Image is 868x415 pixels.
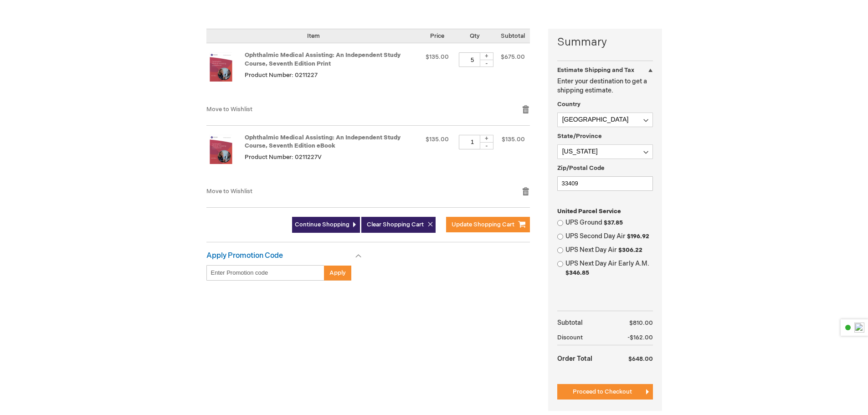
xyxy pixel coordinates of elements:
[480,60,493,67] div: -
[565,269,589,277] span: $346.85
[557,35,653,50] strong: Summary
[245,51,401,67] a: Ophthalmic Medical Assisting: An Independent Study Course, Seventh Edition Print
[307,32,320,40] span: Item
[501,32,525,40] span: Subtotal
[295,221,349,228] span: Continue Shopping
[206,106,252,113] a: Move to Wishlist
[292,217,360,233] a: Continue Shopping
[206,135,236,164] img: Ophthalmic Medical Assisting: An Independent Study Course, Seventh Edition eBook
[426,53,449,61] span: $135.00
[573,388,632,395] span: Proceed to Checkout
[565,259,653,277] label: UPS Next Day Air Early A.M.
[557,208,621,215] span: United Parcel Service
[245,154,322,161] span: Product Number: 0211227V
[565,218,653,227] label: UPS Ground
[245,72,318,79] span: Product Number: 0211227
[480,135,493,143] div: +
[452,221,514,228] span: Update Shopping Cart
[206,135,245,178] a: Ophthalmic Medical Assisting: An Independent Study Course, Seventh Edition eBook
[324,265,351,281] button: Apply
[557,164,605,172] span: Zip/Postal Code
[426,136,449,143] span: $135.00
[206,52,236,82] img: Ophthalmic Medical Assisting: An Independent Study Course, Seventh Edition Print
[459,135,486,149] input: Qty
[557,133,602,140] span: State/Province
[557,77,653,95] p: Enter your destination to get a shipping estimate.
[557,384,653,400] button: Proceed to Checkout
[629,319,653,327] span: $810.00
[206,52,245,95] a: Ophthalmic Medical Assisting: An Independent Study Course, Seventh Edition Print
[604,219,623,226] span: $37.85
[628,355,653,363] span: $648.00
[361,217,436,233] button: Clear Shopping Cart
[206,251,283,260] strong: Apply Promotion Code
[565,246,653,255] label: UPS Next Day Air
[627,233,649,240] span: $196.92
[480,142,493,149] div: -
[329,269,346,277] span: Apply
[206,265,324,281] input: Enter Promotion code
[618,246,642,254] span: $306.22
[557,334,583,341] span: Discount
[565,232,653,241] label: UPS Second Day Air
[557,101,580,108] span: Country
[501,53,525,61] span: $675.00
[245,134,401,150] a: Ophthalmic Medical Assisting: An Independent Study Course, Seventh Edition eBook
[480,52,493,60] div: +
[502,136,525,143] span: $135.00
[627,334,653,341] span: -$162.00
[470,32,480,40] span: Qty
[206,188,252,195] a: Move to Wishlist
[557,316,610,330] th: Subtotal
[557,350,592,366] strong: Order Total
[557,67,634,74] strong: Estimate Shipping and Tax
[459,52,486,67] input: Qty
[446,217,530,232] button: Update Shopping Cart
[367,221,424,228] span: Clear Shopping Cart
[430,32,444,40] span: Price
